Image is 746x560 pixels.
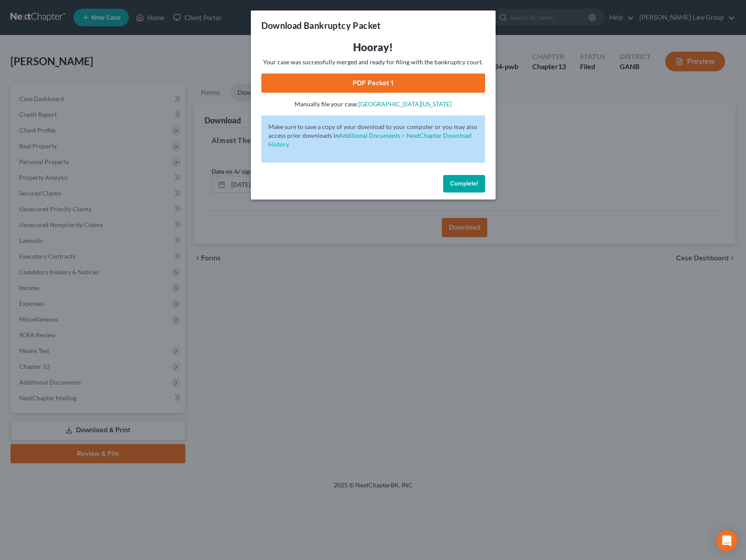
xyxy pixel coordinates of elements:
p: Your case was successfully merged and ready for filing with the bankruptcy court. [261,58,485,66]
button: Complete! [443,175,485,192]
h3: Download Bankruptcy Packet [261,19,381,31]
p: Make sure to save a copy of your download to your computer or you may also access prior downloads in [268,122,478,149]
span: Complete! [450,180,478,187]
a: Additional Documents > NextChapter Download History. [268,132,472,148]
div: Open Intercom Messenger [716,530,737,551]
a: [GEOGRAPHIC_DATA][US_STATE] [358,100,451,108]
a: PDF Packet 1 [261,73,485,93]
h3: Hooray! [261,40,485,54]
p: Manually file your case: [261,100,485,108]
